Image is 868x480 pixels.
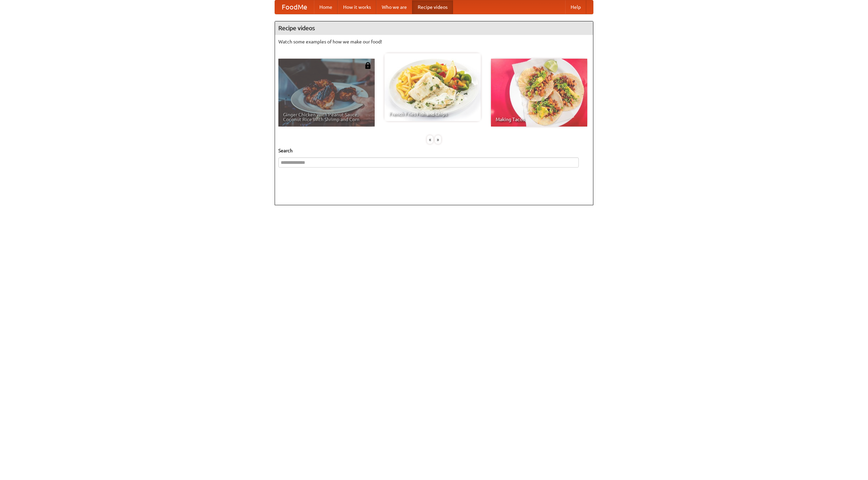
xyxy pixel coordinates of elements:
a: How it works [338,0,376,14]
a: Help [565,0,586,14]
img: 483408.png [364,62,371,69]
a: Who we are [376,0,412,14]
h4: Recipe videos [275,21,593,35]
div: « [427,135,433,144]
h5: Search [278,147,590,154]
a: French Fries Fish and Chips [384,53,481,121]
a: Making Tacos [491,59,587,127]
span: Making Tacos [496,117,583,122]
a: Home [314,0,338,14]
a: Recipe videos [412,0,453,14]
span: French Fries Fish and Chips [389,112,476,116]
div: » [435,135,441,144]
p: Watch some examples of how we make our food! [278,38,590,45]
a: FoodMe [275,0,314,14]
